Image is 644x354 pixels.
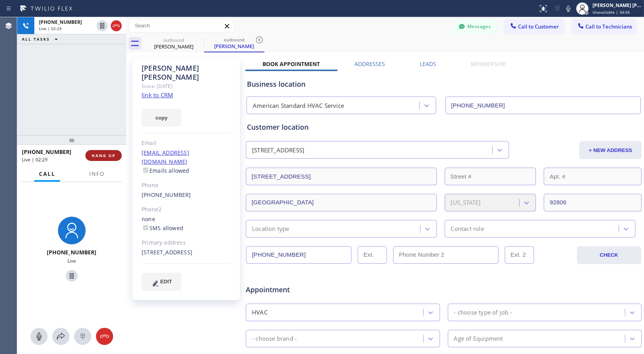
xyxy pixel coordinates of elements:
label: Book Appointment [263,60,320,68]
input: Ext. 2 [505,246,534,264]
label: Membership [471,60,506,68]
input: Emails allowed [143,168,148,173]
span: [PHONE_NUMBER] [39,19,82,25]
button: Hold Customer [66,270,78,282]
button: copy [142,109,181,127]
div: [PERSON_NAME] [PERSON_NAME] [142,64,231,82]
span: Call to Customer [518,23,559,30]
a: [PHONE_NUMBER] [142,191,191,198]
button: HANG UP [85,150,122,161]
div: Age of Equipment [454,334,503,343]
div: American Standard HVAC Service [253,101,344,110]
input: Phone Number [246,246,351,264]
div: Contact role [451,224,484,233]
span: Info [89,170,105,177]
div: James Lee [144,35,203,52]
div: Business location [247,79,640,89]
input: Ext. [358,246,387,264]
span: HANG UP [92,153,115,158]
label: Addresses [355,60,385,68]
div: James Lee [205,35,264,52]
span: [PHONE_NUMBER] [47,249,97,256]
span: Live | 02:29 [22,156,48,163]
label: SMS allowed [142,224,183,232]
div: HVAC [252,308,268,317]
a: [EMAIL_ADDRESS][DOMAIN_NAME] [142,149,189,165]
input: SMS allowed [143,225,148,230]
input: Address [246,168,437,185]
div: Customer location [247,122,640,132]
button: Mute [30,328,48,345]
div: Phone2 [142,205,231,214]
div: [PERSON_NAME] [144,43,203,50]
div: Phone [142,181,231,190]
span: [PHONE_NUMBER] [22,148,71,156]
button: Open dialpad [74,328,91,345]
a: link to CRM [142,91,173,99]
span: Appointment [246,284,377,295]
span: Unavailable | 34:56 [593,9,630,15]
div: [PERSON_NAME] [205,43,264,50]
div: [STREET_ADDRESS] [142,248,231,257]
div: outbound [205,37,264,43]
div: Since: [DATE] [142,82,231,91]
button: EDIT [142,273,181,291]
label: Emails allowed [142,167,190,174]
div: Primary address [142,238,231,247]
div: [PERSON_NAME] [PERSON_NAME] [593,2,642,9]
input: Street # [445,168,536,185]
span: Live | 02:29 [39,26,62,31]
span: ALL TASKS [22,36,50,42]
button: Info [85,166,109,182]
div: - choose type of job - [454,308,512,317]
div: outbound [144,37,203,43]
span: Call to Technicians [585,23,632,30]
input: Apt. # [544,168,642,185]
button: Call to Customer [504,19,564,34]
div: none [142,215,231,233]
button: Open directory [52,328,69,345]
div: - choose brand - [252,334,297,343]
span: Live [67,257,76,264]
button: Call to Technicians [572,19,636,34]
button: + NEW ADDRESS [579,141,642,159]
input: Phone Number 2 [393,246,499,264]
button: Messages [454,19,497,34]
input: Search [129,20,234,32]
button: Hold Customer [97,20,108,31]
div: [STREET_ADDRESS] [252,146,304,155]
div: Email [142,139,231,148]
input: Phone Number [445,97,641,114]
span: Call [39,170,55,177]
button: Call [34,166,60,182]
label: Leads [420,60,436,68]
button: Hang up [111,20,122,31]
span: EDIT [160,279,172,284]
button: CHECK [577,246,642,264]
input: ZIP [544,194,642,211]
button: ALL TASKS [17,34,66,44]
button: Hang up [96,328,113,345]
input: City [246,194,437,211]
div: Location type [252,224,289,233]
button: Mute [563,3,574,14]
